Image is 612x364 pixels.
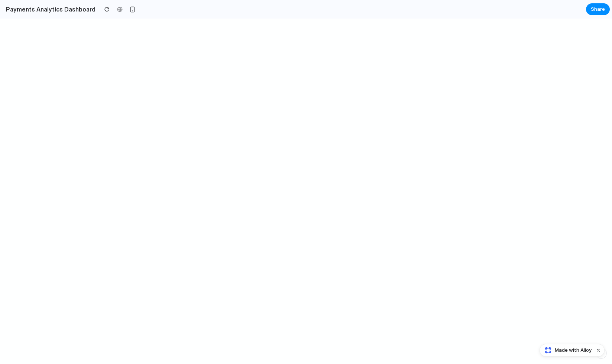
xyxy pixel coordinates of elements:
button: Dismiss watermark [594,346,603,355]
button: Share [586,3,610,15]
span: Made with Alloy [555,347,592,354]
span: Share [591,6,605,13]
h2: Payments Analytics Dashboard [3,5,95,14]
a: Made with Alloy [540,347,592,354]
